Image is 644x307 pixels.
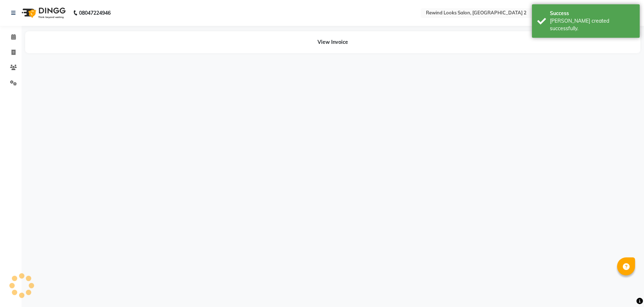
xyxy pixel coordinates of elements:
iframe: chat widget [614,278,637,300]
div: Success [550,10,634,17]
div: Bill created successfully. [550,17,634,32]
img: logo [18,3,68,23]
b: 08047224946 [79,3,111,23]
div: View Invoice [25,31,640,53]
